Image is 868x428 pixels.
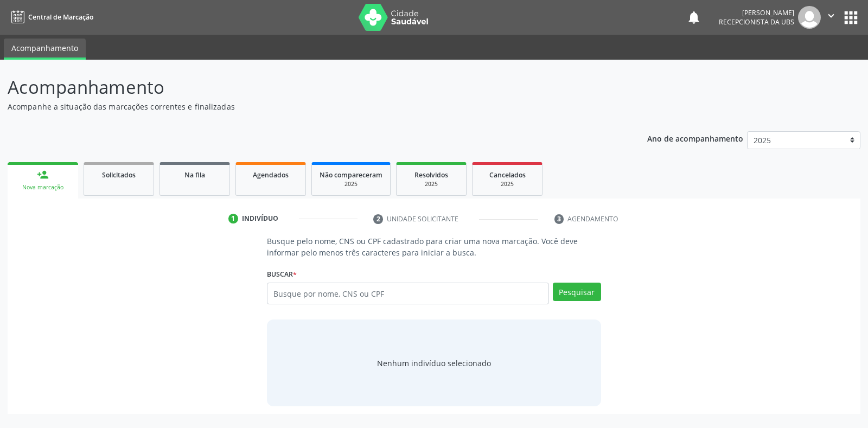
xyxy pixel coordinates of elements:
[841,8,860,27] button: apps
[553,283,601,301] button: Pesquisar
[184,170,205,180] span: Na fila
[102,170,136,180] span: Solicitados
[414,170,448,180] span: Resolvidos
[267,235,601,258] p: Busque pelo nome, CNS ou CPF cadastrado para criar uma nova marcação. Você deve informar pelo men...
[798,6,821,29] img: img
[647,131,743,145] p: Ano de acompanhamento
[719,17,794,27] span: Recepcionista da UBS
[28,12,93,22] span: Central de Marcação
[377,357,491,369] div: Nenhum indivíduo selecionado
[719,8,794,17] div: [PERSON_NAME]
[404,180,458,188] div: 2025
[320,170,382,180] span: Não compareceram
[686,10,701,25] button: notifications
[8,101,604,112] p: Acompanhe a situação das marcações correntes e finalizadas
[825,10,837,22] i: 
[228,214,238,223] div: 1
[480,180,534,188] div: 2025
[37,169,49,181] div: person_add
[242,214,278,223] div: Indivíduo
[8,74,604,101] p: Acompanhamento
[267,283,548,304] input: Busque por nome, CNS ou CPF
[8,8,93,26] a: Central de Marcação
[253,170,289,180] span: Agendados
[320,180,382,188] div: 2025
[4,39,86,60] a: Acompanhamento
[489,170,526,180] span: Cancelados
[15,183,71,191] div: Nova marcação
[267,266,297,283] label: Buscar
[821,6,841,29] button: 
